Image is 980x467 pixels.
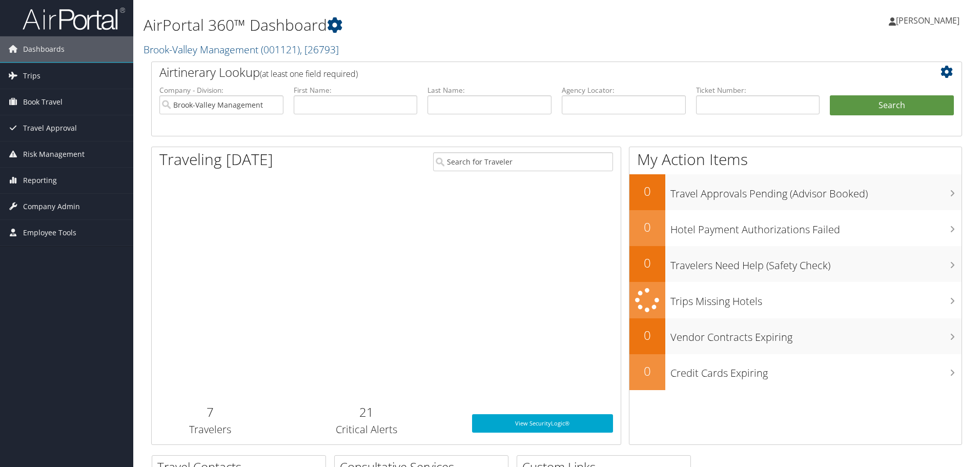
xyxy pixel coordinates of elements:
[23,168,57,193] span: Reporting
[23,89,63,115] span: Book Travel
[889,5,970,36] a: [PERSON_NAME]
[629,218,665,236] h2: 0
[629,182,665,200] h2: 0
[670,217,962,237] h3: Hotel Payment Authorizations Failed
[23,194,80,219] span: Company Admin
[629,282,962,318] a: Trips Missing Hotels
[294,85,418,95] label: First Name:
[23,7,125,31] img: airportal-logo.png
[23,36,65,62] span: Dashboards
[670,361,962,380] h3: Credit Cards Expiring
[696,85,820,95] label: Ticket Number:
[629,354,962,390] a: 0Credit Cards Expiring
[629,254,665,272] h2: 0
[670,181,962,201] h3: Travel Approvals Pending (Advisor Booked)
[629,246,962,282] a: 0Travelers Need Help (Safety Check)
[159,149,273,170] h1: Traveling [DATE]
[896,15,959,26] span: [PERSON_NAME]
[277,422,457,437] h3: Critical Alerts
[23,220,76,246] span: Employee Tools
[629,362,665,380] h2: 0
[670,325,962,344] h3: Vendor Contracts Expiring
[300,43,339,56] span: , [ 26793 ]
[277,403,457,421] h2: 21
[830,95,954,116] button: Search
[629,174,962,210] a: 0Travel Approvals Pending (Advisor Booked)
[159,422,261,437] h3: Travelers
[159,85,283,95] label: Company - Division:
[670,253,962,273] h3: Travelers Need Help (Safety Check)
[144,43,339,56] a: Brook-Valley Management
[629,149,962,170] h1: My Action Items
[23,141,85,167] span: Risk Management
[670,289,962,309] h3: Trips Missing Hotels
[629,210,962,246] a: 0Hotel Payment Authorizations Failed
[629,327,665,344] h2: 0
[260,68,358,79] span: (at least one field required)
[433,152,613,171] input: Search for Traveler
[159,64,886,81] h2: Airtinerary Lookup
[427,85,552,95] label: Last Name:
[23,63,40,89] span: Trips
[261,43,300,56] span: ( 001121 )
[23,115,77,141] span: Travel Approval
[472,414,613,433] a: View SecurityLogic®
[629,318,962,354] a: 0Vendor Contracts Expiring
[159,403,261,421] h2: 7
[144,14,695,36] h1: AirPortal 360™ Dashboard
[562,85,686,95] label: Agency Locator:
